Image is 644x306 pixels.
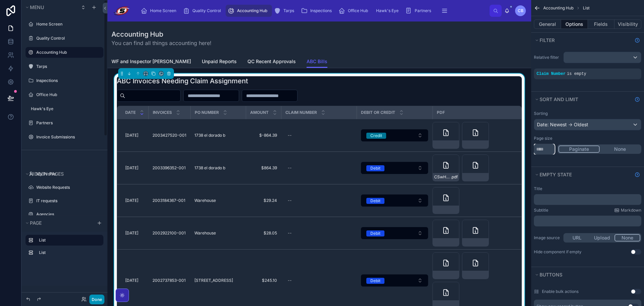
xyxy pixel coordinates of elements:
[376,8,399,13] span: Hawk's Eye
[24,169,101,179] button: Hidden pages
[288,165,292,171] div: --
[564,234,590,242] button: URL
[152,165,186,171] span: 2003396352-001
[534,270,637,279] button: Buttons
[437,110,445,115] span: PDF
[152,278,186,283] span: 2002737853-001
[36,64,99,69] label: Tarps
[202,55,237,69] a: Unpaid Reports
[534,55,561,60] label: Relative filter
[534,235,561,241] label: Image source
[614,19,641,29] button: Visibility
[534,119,641,130] button: Date: Newest -> Oldest
[537,72,565,76] span: Claim Number
[540,272,562,277] span: Buttons
[150,8,176,13] span: Home Screen
[194,230,216,236] span: Warehouse
[125,110,136,115] span: Date
[250,230,277,236] span: $28.05
[250,133,277,138] span: $-864.39
[534,194,641,205] div: scrollable content
[30,4,44,10] span: Menu
[125,133,138,138] span: [DATE]
[518,8,523,13] span: CB
[136,3,490,18] div: scrollable content
[250,278,277,283] span: $245.10
[588,19,615,29] button: Fields
[534,186,542,191] label: Title
[152,230,186,236] span: 2002922100-001
[36,21,99,27] a: Home Screen
[36,120,99,126] label: Partners
[361,227,428,239] button: Select Button
[361,129,428,141] button: Select Button
[36,134,99,140] label: Invoice Submissions
[583,5,590,11] span: List
[139,5,181,17] a: Home Screen
[194,133,225,138] span: 1738 el dorado b
[24,218,93,228] button: Page
[111,39,212,47] span: You can find all things accounting here!
[288,230,292,236] div: --
[250,165,277,171] span: $864.39
[370,278,380,284] div: Debit
[348,8,368,13] span: Office Hub
[288,133,292,138] div: --
[111,58,191,65] span: WF and Inspector [PERSON_NAME]
[561,19,588,29] button: Options
[36,185,99,190] a: Website Requests
[36,212,99,217] label: Agencies
[283,8,294,13] span: Tarps
[534,249,582,255] div: Hide component if empty
[307,55,327,68] a: ABC Bills
[370,165,380,171] div: Debit
[373,5,403,17] a: Hawk's Eye
[247,58,296,65] span: QC Recent Approvals
[152,198,185,203] span: 2003184367-001
[21,232,107,265] div: scrollable content
[361,162,428,174] button: Select Button
[30,220,42,226] span: Page
[36,92,99,97] label: Office Hub
[415,8,431,13] span: Partners
[288,278,292,283] div: --
[534,36,632,45] button: Filter
[111,55,191,69] a: WF and Inspector [PERSON_NAME]
[194,278,233,283] span: [STREET_ADDRESS]
[36,50,99,55] label: Accounting Hub
[194,198,216,203] span: Warehouse
[202,58,237,65] span: Unpaid Reports
[621,208,641,213] span: Markdown
[195,110,219,115] span: PO Number
[192,8,221,13] span: Quality Control
[534,119,641,130] div: Date: Newest -> Oldest
[361,274,428,287] button: Select Button
[36,198,99,204] label: IT requests
[89,295,104,304] button: Done
[336,5,373,17] a: Office Hub
[247,55,296,69] a: QC Recent Approvals
[540,96,578,102] span: Sort And Limit
[111,30,212,39] h1: Accounting Hub
[635,97,640,102] svg: Show help information
[125,198,138,203] span: [DATE]
[534,95,632,104] button: Sort And Limit
[226,5,272,17] a: Accounting Hub
[600,145,640,153] button: None
[542,289,579,294] label: Enable bulk actions
[31,106,99,112] label: Hawk's Eye
[152,133,186,138] span: 2003427520-001
[285,110,317,115] span: Claim Number
[250,110,269,115] span: Amount
[361,194,428,207] button: Select Button
[403,5,436,17] a: Partners
[534,208,548,213] label: Subtitle
[534,111,548,116] label: Sorting
[39,237,98,243] label: List
[36,78,99,83] a: Inspections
